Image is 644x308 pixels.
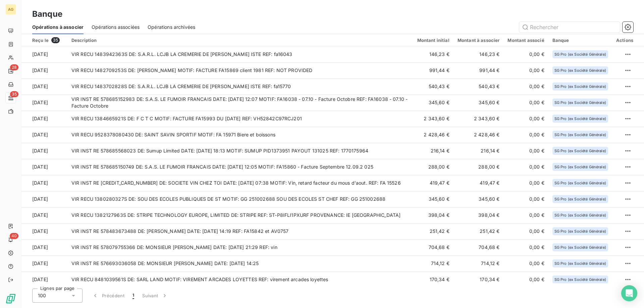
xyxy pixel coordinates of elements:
td: 146,23 € [453,46,504,62]
td: 704,68 € [453,239,504,255]
span: SG Pro (ex Société Générale) [554,52,606,56]
td: [DATE] [21,239,67,255]
div: Montant à associer [458,38,500,43]
span: Opérations à associer [32,24,84,30]
td: [DATE] [21,127,67,143]
td: 398,04 € [453,207,504,223]
td: 2 428,46 € [413,127,453,143]
span: SG Pro (ex Société Générale) [554,278,606,282]
span: 100 [38,292,46,299]
span: SG Pro (ex Société Générale) [554,197,606,201]
td: 0,00 € [503,62,548,78]
td: VIR INST RE 576693036058 DE: MONSIEUR [PERSON_NAME] DATE: [DATE] 14:25 [67,255,413,271]
td: [DATE] [21,255,67,271]
td: 251,42 € [453,223,504,239]
div: Description [71,38,409,43]
span: SG Pro (ex Société Générale) [554,149,606,153]
td: 0,00 € [503,207,548,223]
td: 991,44 € [413,62,453,78]
td: 0,00 € [503,111,548,127]
td: 714,12 € [453,255,504,271]
td: 991,44 € [453,62,504,78]
td: [DATE] [21,95,67,111]
td: 216,14 € [413,143,453,159]
h3: Banque [32,8,62,20]
span: SG Pro (ex Société Générale) [554,229,606,233]
td: 704,68 € [413,239,453,255]
td: VIR INST RE 578685152983 DE: S.A.S. LE FUMOIR FRANCAIS DATE: [DATE] 12:07 MOTIF: FA16038 - 07.10 ... [67,95,413,111]
td: 288,00 € [413,159,453,175]
td: 714,12 € [413,255,453,271]
td: 288,00 € [453,159,504,175]
span: SG Pro (ex Société Générale) [554,245,606,249]
span: Opérations archivées [148,24,195,30]
td: [DATE] [21,223,67,239]
td: 345,60 € [413,95,453,111]
td: [DATE] [21,271,67,288]
img: Logo LeanPay [5,293,16,304]
td: 0,00 € [503,46,548,62]
span: SG Pro (ex Société Générale) [554,213,606,217]
td: [DATE] [21,159,67,175]
td: 2 428,46 € [453,127,504,143]
td: [DATE] [21,62,67,78]
td: VIR INST RE 578685568023 DE: Sumup Limited DATE: [DATE] 18:13 MOTIF: SUMUP PID1373951 PAYOUT 1310... [67,143,413,159]
td: 398,04 € [413,207,453,223]
div: Montant associé [507,38,544,43]
td: 345,60 € [453,191,504,207]
td: 0,00 € [503,143,548,159]
span: 35 [10,91,18,97]
div: Banque [552,38,608,43]
span: 40 [10,233,18,239]
td: 216,14 € [453,143,504,159]
td: 0,00 € [503,191,548,207]
button: Suivant [138,289,172,303]
td: [DATE] [21,111,67,127]
span: Opérations associées [92,24,140,30]
td: 170,34 € [413,271,453,288]
td: VIR RECU 1380280327S DE: SOU DES ECOLES PUBLIQUES DE ST MOTIF: GG 251002688 SOU DES ECOLES ST CHE... [67,191,413,207]
td: 0,00 € [503,271,548,288]
td: 419,47 € [413,175,453,191]
td: VIR RECU 1382127963S DE: STRIPE TECHNOLOGY EUROPE, LIMITED DE: STRIPE REF: ST-P8IFLI1PXURF PROVEN... [67,207,413,223]
span: SG Pro (ex Société Générale) [554,133,606,137]
td: [DATE] [21,143,67,159]
td: [DATE] [21,175,67,191]
td: 419,47 € [453,175,504,191]
td: 0,00 € [503,95,548,111]
div: Actions [616,38,633,43]
input: Rechercher [519,22,620,33]
td: VIR RECU 1482709253S DE: [PERSON_NAME] MOTIF: FACTURE FA15869 client 1981 REF: NOT PROVIDED [67,62,413,78]
td: 0,00 € [503,239,548,255]
span: 28 [10,64,18,70]
td: VIR RECU 8481039561S DE: SARL LAND MOTIF: VIREMENT ARCADES LOYETTES REF: virement arcades loyettes [67,271,413,288]
div: Montant initial [417,38,449,43]
td: 251,42 € [413,223,453,239]
td: 170,34 € [453,271,504,288]
td: VIR INST RE 578079755366 DE: MONSIEUR [PERSON_NAME] DATE: [DATE] 21:29 REF: vin [67,239,413,255]
td: [DATE] [21,191,67,207]
td: VIR RECU 1384665921S DE: F C T C MOTIF: FACTURE FA15993 DU [DATE] REF: VH52842C97RCJ201 [67,111,413,127]
span: SG Pro (ex Société Générale) [554,84,606,88]
td: 540,43 € [413,78,453,95]
span: SG Pro (ex Société Générale) [554,181,606,185]
td: 0,00 € [503,127,548,143]
td: 0,00 € [503,78,548,95]
td: [DATE] [21,207,67,223]
span: SG Pro (ex Société Générale) [554,68,606,72]
span: SG Pro (ex Société Générale) [554,165,606,169]
button: Précédent [88,289,128,303]
td: 146,23 € [413,46,453,62]
td: 0,00 € [503,159,548,175]
div: AG [5,4,16,15]
td: VIR INST RE 578685150749 DE: S.A.S. LE FUMOIR FRANCAIS DATE: [DATE] 12:05 MOTIF: FA15860 - Factur... [67,159,413,175]
td: 0,00 € [503,175,548,191]
td: 0,00 € [503,223,548,239]
td: VIR RECU 1483942363S DE: S.A.R.L. LCJB LA CREMERIE DE [PERSON_NAME] ISTE REF: fa16043 [67,46,413,62]
td: VIR RECU 1483702828S DE: S.A.R.L. LCJB LA CREMERIE DE [PERSON_NAME] ISTE REF: fa15770 [67,78,413,95]
span: SG Pro (ex Société Générale) [554,117,606,121]
td: VIR INST RE 578483673488 DE: [PERSON_NAME] DATE: [DATE] 14:19 REF: FA15842 et AV0757 [67,223,413,239]
span: 1 [132,292,134,299]
button: 1 [128,289,138,303]
td: 0,00 € [503,255,548,271]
